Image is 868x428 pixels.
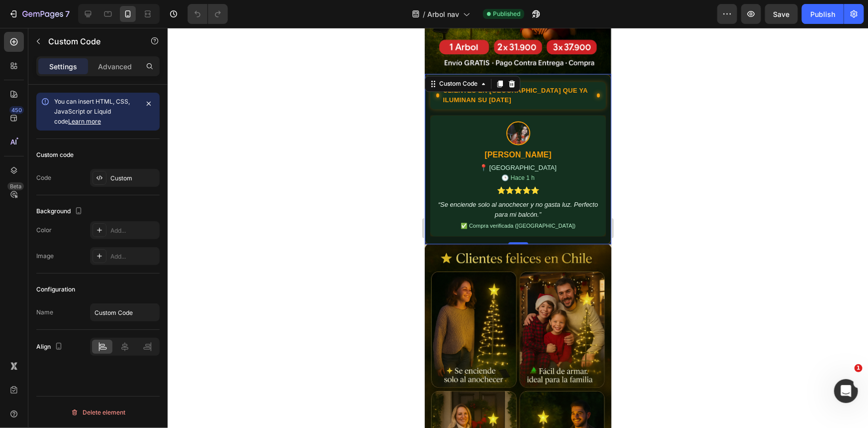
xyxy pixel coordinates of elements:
[65,8,70,20] p: 7
[834,379,858,403] iframe: Intercom live chat
[36,252,54,261] div: Image
[9,106,24,114] div: 450
[425,28,611,428] iframe: Design area
[810,9,835,19] div: Publish
[493,9,520,18] span: Published
[71,407,125,419] div: Delete element
[110,252,157,261] div: Add...
[49,61,77,72] p: Settings
[36,340,65,354] div: Align
[802,4,844,24] button: Publish
[423,9,425,19] span: /
[36,405,160,421] button: Delete element
[36,285,75,294] div: Configuration
[48,35,133,47] p: Custom Code
[4,4,74,24] button: 7
[36,308,53,317] div: Name
[36,150,74,159] div: Custom code
[36,205,85,218] div: Background
[7,182,24,190] div: Beta
[36,226,52,235] div: Color
[855,364,863,372] span: 1
[54,98,130,125] span: You can insert HTML, CSS, JavaScript or Liquid code
[110,174,157,183] div: Custom
[188,4,228,24] div: Undo/Redo
[773,10,790,18] span: Save
[98,61,132,72] p: Advanced
[110,226,157,235] div: Add...
[36,173,51,182] div: Code
[68,118,101,125] a: Learn more
[427,9,459,19] span: Arbol nav
[765,4,798,24] button: Save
